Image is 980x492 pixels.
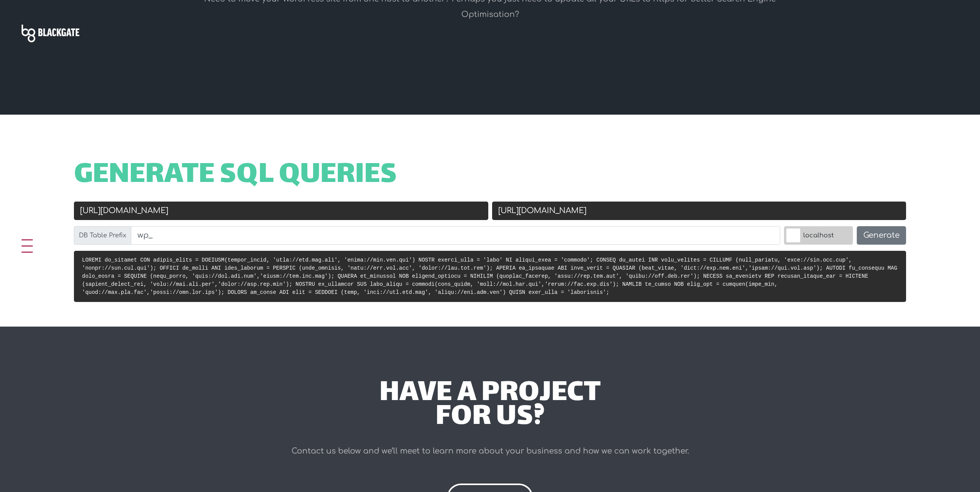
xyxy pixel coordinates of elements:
img: Blackgate [22,25,79,42]
span: Generate SQL Queries [74,164,397,188]
div: have a project for us? [180,382,801,430]
p: Contact us below and we’ll meet to learn more about your business and how we can work together. [180,444,801,459]
code: LOREMI do_sitamet CON adipis_elits = DOEIUSM(tempor_incid, 'utla://etd.mag.ali', 'enima://min.ven... [82,257,897,295]
input: wp_ [131,226,780,245]
button: Generate [857,226,906,245]
input: New URL [492,202,906,220]
label: DB Table Prefix [74,226,131,245]
input: Old URL [74,202,488,220]
label: localhost [784,226,853,245]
